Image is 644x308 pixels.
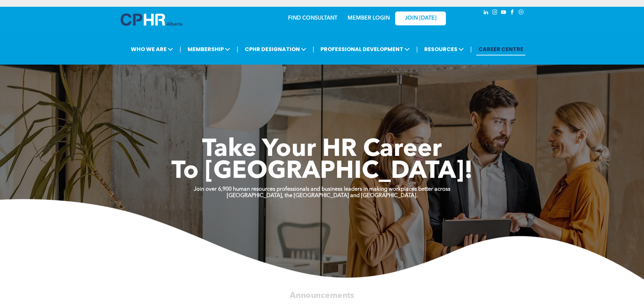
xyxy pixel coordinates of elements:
a: youtube [500,8,507,18]
span: WHO WE ARE [129,43,175,55]
strong: [GEOGRAPHIC_DATA], the [GEOGRAPHIC_DATA] and [GEOGRAPHIC_DATA]. [227,193,418,198]
a: facebook [509,8,516,18]
img: A blue and white logo for cp alberta [121,14,182,26]
a: FIND CONSULTANT [288,16,337,21]
a: instagram [491,8,499,18]
span: RESOURCES [422,43,466,55]
a: linkedin [482,8,490,18]
span: To [GEOGRAPHIC_DATA]! [171,160,473,184]
span: JOIN [DATE] [405,15,436,22]
span: CPHR DESIGNATION [243,43,308,55]
li: | [416,42,418,56]
strong: Join over 6,900 human resources professionals and business leaders in making workplaces better ac... [194,187,450,192]
span: MEMBERSHIP [186,43,232,55]
li: | [313,42,314,56]
a: MEMBER LOGIN [348,16,390,21]
a: Social network [518,8,525,18]
a: JOIN [DATE] [395,11,446,25]
span: Announcements [290,291,354,300]
a: CAREER CENTRE [476,43,525,55]
span: PROFESSIONAL DEVELOPMENT [318,43,412,55]
li: | [470,42,472,56]
span: Take Your HR Career [202,138,442,162]
li: | [180,42,181,56]
li: | [237,42,238,56]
